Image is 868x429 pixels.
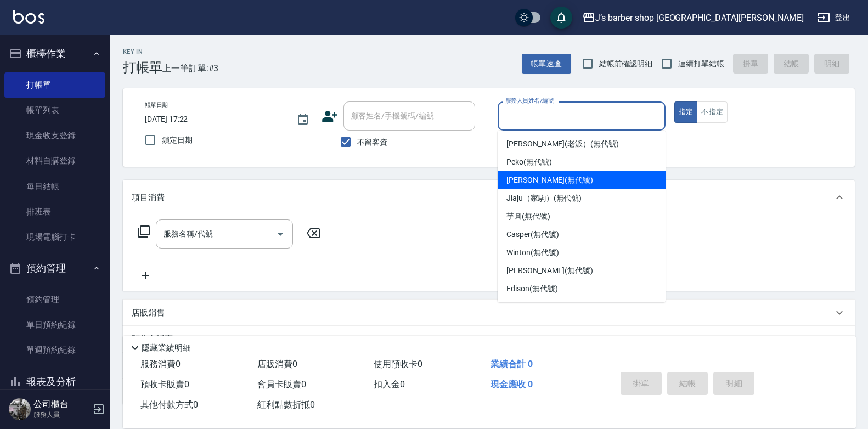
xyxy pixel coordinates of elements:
label: 帳單日期 [145,101,168,109]
span: [PERSON_NAME] (無代號) [506,174,593,186]
span: Winton (無代號) [506,247,559,258]
span: 不指定 (無代號) [506,301,558,313]
p: 隱藏業績明細 [142,342,191,354]
p: 服務人員 [33,410,89,420]
a: 帳單列表 [4,98,105,123]
img: Logo [13,10,44,24]
label: 服務人員姓名/編號 [505,97,554,105]
a: 排班表 [4,199,105,224]
button: 報表及分析 [4,368,105,396]
a: 每日結帳 [4,174,105,199]
span: 連續打單結帳 [678,58,724,70]
span: Jiaju（家駒） (無代號) [506,193,582,204]
a: 單日預約紀錄 [4,312,105,337]
button: 登出 [813,8,855,28]
p: 店販銷售 [132,307,165,319]
a: 材料自購登錄 [4,148,105,173]
span: 紅利點數折抵 0 [257,399,315,410]
span: 其他付款方式 0 [140,399,198,410]
span: 服務消費 0 [140,359,181,369]
span: 扣入金 0 [374,379,405,390]
span: [PERSON_NAME] (無代號) [506,265,593,276]
span: 現金應收 0 [491,379,533,390]
a: 預約管理 [4,287,105,312]
button: 櫃檯作業 [4,39,105,68]
div: J’s barber shop [GEOGRAPHIC_DATA][PERSON_NAME] [595,11,804,25]
button: save [550,7,572,29]
h5: 公司櫃台 [33,399,89,410]
input: YYYY/MM/DD hh:mm [145,110,285,128]
h3: 打帳單 [123,60,162,75]
div: 項目消費 [123,180,855,215]
img: Person [9,398,31,420]
a: 打帳單 [4,72,105,98]
span: 會員卡販賣 0 [257,379,306,390]
h2: Key In [123,48,162,55]
button: Choose date, selected date is 2025-10-08 [290,106,316,133]
span: 業績合計 0 [491,359,533,369]
button: 指定 [674,101,698,123]
span: 鎖定日期 [162,134,193,146]
button: Open [272,225,289,243]
a: 現場電腦打卡 [4,224,105,250]
span: 上一筆訂單:#3 [162,61,219,75]
span: 店販消費 0 [257,359,297,369]
div: 預收卡販賣 [123,326,855,352]
p: 項目消費 [132,192,165,204]
a: 現金收支登錄 [4,123,105,148]
span: 不留客資 [357,137,388,148]
button: 預約管理 [4,254,105,283]
div: 店販銷售 [123,300,855,326]
button: J’s barber shop [GEOGRAPHIC_DATA][PERSON_NAME] [578,7,808,29]
span: 結帳前確認明細 [599,58,653,70]
button: 帳單速查 [522,54,571,74]
span: Casper (無代號) [506,229,559,240]
button: 不指定 [697,101,728,123]
p: 預收卡販賣 [132,334,173,345]
span: 使用預收卡 0 [374,359,422,369]
span: 預收卡販賣 0 [140,379,189,390]
span: [PERSON_NAME](老派） (無代號) [506,138,619,150]
span: Peko (無代號) [506,156,552,168]
span: 芋圓 (無代號) [506,211,550,222]
span: Edison (無代號) [506,283,557,295]
a: 單週預約紀錄 [4,337,105,363]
